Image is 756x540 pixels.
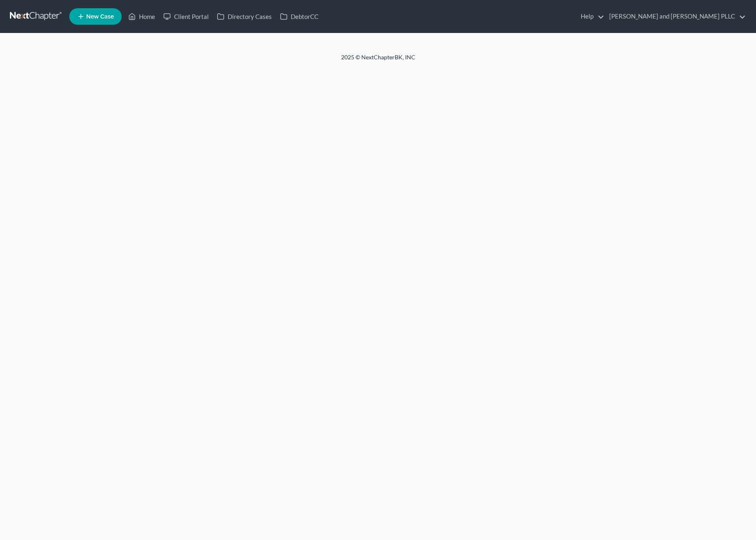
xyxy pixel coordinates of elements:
a: Directory Cases [213,9,276,24]
a: Home [124,9,159,24]
a: [PERSON_NAME] and [PERSON_NAME] PLLC [605,9,746,24]
a: DebtorCC [276,9,323,24]
new-legal-case-button: New Case [69,8,122,25]
a: Client Portal [159,9,213,24]
a: Help [577,9,604,24]
div: 2025 © NextChapterBK, INC [143,53,613,68]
